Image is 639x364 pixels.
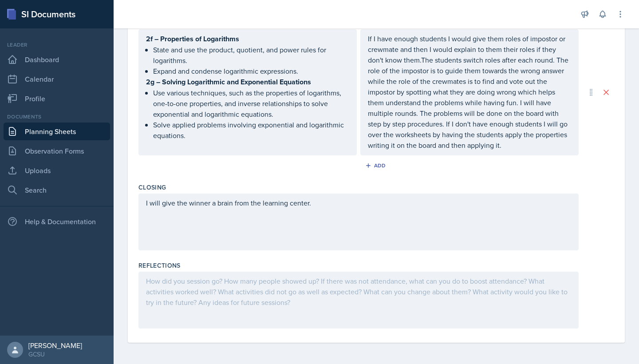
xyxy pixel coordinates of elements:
p: Use various techniques, such as the properties of logarithms, one-to-one properties, and inverse ... [153,87,349,119]
a: Observation Forms [4,142,110,160]
div: Leader [4,41,110,49]
button: Add [362,159,391,172]
div: Help & Documentation [4,213,110,230]
div: GCSU [28,350,82,359]
p: If I have enough students I would give them roles of impostor or crewmate and then I would explai... [368,33,571,150]
a: Uploads [4,162,110,179]
a: Search [4,181,110,199]
a: Calendar [4,70,110,88]
a: Dashboard [4,51,110,68]
div: [PERSON_NAME] [28,341,82,350]
strong: 2g – Solving Logarithmic and Exponential Equations [146,77,311,87]
label: Reflections [138,261,181,270]
p: Expand and condense logarithmic expressions. [153,66,349,76]
a: Profile [4,90,110,107]
label: Closing [138,183,166,192]
strong: 2f – Properties of Logarithms [146,34,239,44]
div: Documents [4,113,110,121]
p: I will give the winner a brain from the learning center. [146,198,571,208]
p: State and use the product, quotient, and power rules for logarithms. [153,44,349,66]
div: Add [367,162,386,169]
p: Solve applied problems involving exponential and logarithmic equations. [153,119,349,141]
a: Planning Sheets [4,123,110,140]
